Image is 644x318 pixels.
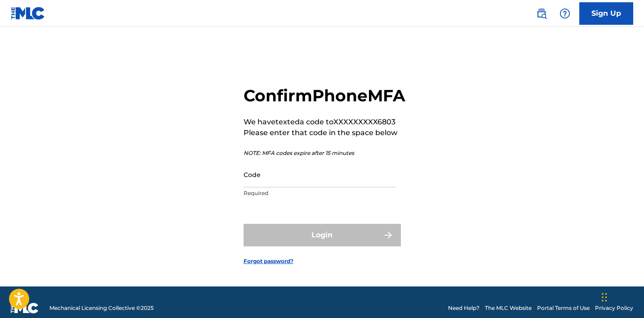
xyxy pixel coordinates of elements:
[244,86,405,106] h2: Confirm Phone MFA
[595,304,633,312] a: Privacy Policy
[602,284,607,311] div: Drag
[556,5,574,23] div: Help
[485,304,532,312] a: The MLC Website
[560,8,570,19] img: help
[244,149,405,157] p: NOTE: MFA codes expire after 15 minutes
[244,117,405,127] p: We have texted a code to XXXXXXXXX6803
[579,2,633,25] a: Sign Up
[533,5,551,23] a: Public Search
[49,304,154,312] span: Mechanical Licensing Collective © 2025
[244,257,293,265] a: Forgot password?
[599,275,644,318] iframe: Chat Widget
[537,304,590,312] a: Portal Terms of Use
[244,189,395,197] p: Required
[11,7,45,20] img: MLC Logo
[448,304,480,312] a: Need Help?
[536,8,547,19] img: search
[244,127,405,138] p: Please enter that code in the space below
[11,303,39,313] img: logo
